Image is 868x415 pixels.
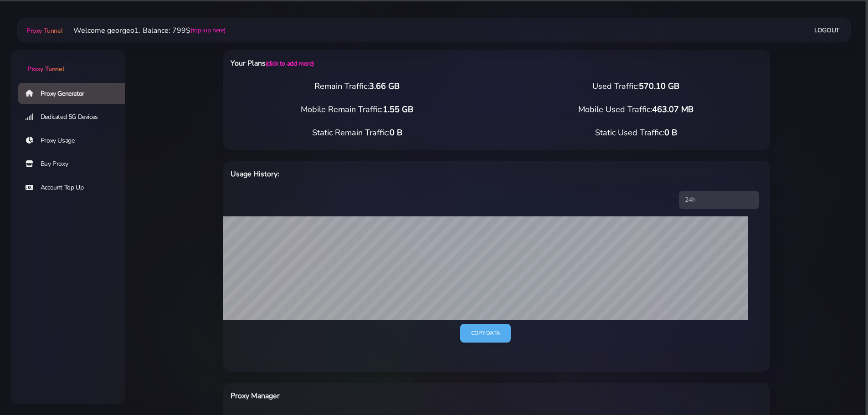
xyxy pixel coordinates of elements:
a: Copy data [460,324,511,343]
iframe: Webchat Widget [824,371,857,404]
span: 570.10 GB [639,81,679,92]
div: Used Traffic: [497,80,776,92]
span: Proxy Tunnel [27,65,64,73]
span: 463.07 MB [652,104,693,115]
div: Static Used Traffic: [497,127,776,139]
li: Welcome georgeo1. Balance: 799$ [62,25,226,36]
a: Proxy Generator [18,83,132,104]
h6: Your Plans [231,57,536,69]
span: 1.55 GB [383,104,413,115]
div: Mobile Used Traffic: [497,103,776,116]
a: (top-up here) [190,26,226,35]
a: Account Top Up [18,177,132,198]
span: 0 B [664,127,677,138]
span: 3.66 GB [369,81,400,92]
span: 0 B [390,127,402,138]
a: Proxy Tunnel [25,23,62,38]
a: Proxy Usage [18,130,132,151]
a: (click to add more) [266,59,314,68]
a: Logout [814,22,840,39]
div: Mobile Remain Traffic: [218,103,497,116]
a: Buy Proxy [18,154,132,174]
div: Remain Traffic: [218,80,497,92]
a: Proxy Tunnel [11,50,125,74]
span: Proxy Tunnel [26,26,62,35]
h6: Usage History: [231,168,536,180]
a: Dedicated 5G Devices [18,107,132,128]
h6: Proxy Manager [231,390,536,402]
div: Static Remain Traffic: [218,127,497,139]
